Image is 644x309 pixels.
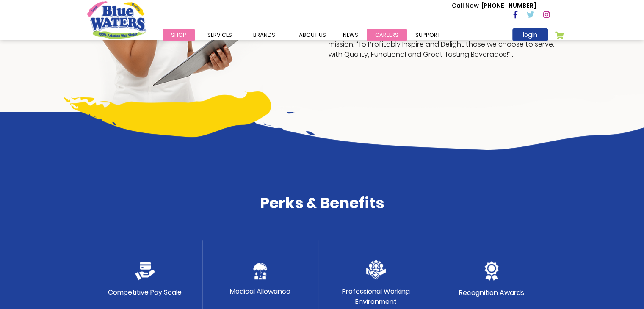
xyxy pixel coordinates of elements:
[334,29,367,41] a: News
[171,31,186,39] span: Shop
[366,260,386,279] img: team.png
[193,94,644,150] img: career-intro-art.png
[342,287,410,307] p: Professional Working Environment
[230,287,290,297] p: Medical Allowance
[87,194,557,212] h4: Perks & Benefits
[207,31,232,39] span: Services
[87,1,146,39] a: store logo
[512,28,548,41] a: login
[407,29,449,41] a: support
[329,29,557,60] p: It is here, the employees of Blue Waters Products Limited find their mission, “To Profitably Insp...
[108,287,182,298] p: Competitive Pay Scale
[459,288,524,298] p: Recognition Awards
[367,29,407,41] a: careers
[484,261,499,281] img: medal.png
[452,1,536,10] p: [PHONE_NUMBER]
[64,91,271,137] img: career-yellow-bar.png
[290,29,334,41] a: about us
[452,1,481,10] span: Call Now :
[253,31,275,39] span: Brands
[135,262,155,280] img: credit-card.png
[253,263,267,279] img: protect.png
